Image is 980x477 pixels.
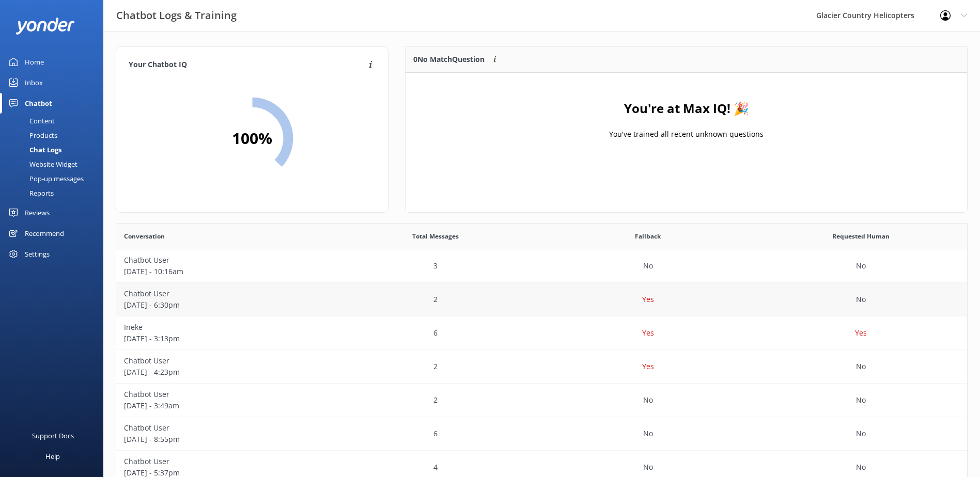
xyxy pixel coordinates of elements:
[124,333,321,344] p: [DATE] - 3:13pm
[6,128,103,142] a: Products
[433,327,438,339] p: 6
[856,294,866,305] p: No
[433,260,438,272] p: 3
[856,462,866,473] p: No
[433,428,438,439] p: 6
[124,255,321,266] p: Chatbot User
[6,171,84,186] div: Pop-up messages
[116,350,967,384] div: row
[124,422,321,434] p: Chatbot User
[856,394,866,406] p: No
[6,186,54,200] div: Reports
[643,260,653,272] p: No
[124,299,321,311] p: [DATE] - 6:30pm
[643,462,653,473] p: No
[6,114,103,128] a: Content
[45,446,60,467] div: Help
[116,316,967,350] div: row
[116,283,967,316] div: row
[25,93,52,114] div: Chatbot
[6,157,103,171] a: Website Widget
[25,244,50,264] div: Settings
[855,327,867,339] p: Yes
[856,428,866,439] p: No
[124,389,321,400] p: Chatbot User
[25,223,64,244] div: Recommend
[6,142,103,157] a: Chat Logs
[124,367,321,378] p: [DATE] - 4:23pm
[433,361,438,372] p: 2
[832,231,890,241] span: Requested Human
[124,288,321,299] p: Chatbot User
[643,428,653,439] p: No
[116,7,237,24] h3: Chatbot Logs & Training
[15,18,75,35] img: yonder-white-logo.png
[6,186,103,200] a: Reports
[642,327,654,339] p: Yes
[412,231,459,241] span: Total Messages
[433,294,438,305] p: 2
[635,231,661,241] span: Fallback
[6,128,57,142] div: Products
[25,72,43,93] div: Inbox
[232,126,272,151] h2: 100 %
[6,142,61,157] div: Chat Logs
[124,322,321,333] p: Ineke
[124,434,321,445] p: [DATE] - 8:55pm
[32,425,74,446] div: Support Docs
[116,249,967,283] div: row
[116,417,967,451] div: row
[406,73,967,176] div: grid
[6,157,77,171] div: Website Widget
[124,456,321,467] p: Chatbot User
[124,231,165,241] span: Conversation
[25,202,50,223] div: Reviews
[413,54,485,65] p: 0 No Match Question
[433,462,438,473] p: 4
[116,384,967,417] div: row
[25,52,44,72] div: Home
[856,260,866,272] p: No
[856,361,866,372] p: No
[642,361,654,372] p: Yes
[6,171,103,186] a: Pop-up messages
[624,99,749,118] h4: You're at Max IQ! 🎉
[609,129,764,140] p: You've trained all recent unknown questions
[124,266,321,277] p: [DATE] - 10:16am
[124,400,321,411] p: [DATE] - 3:49am
[6,114,55,128] div: Content
[433,394,438,406] p: 2
[129,59,366,71] h4: Your Chatbot IQ
[124,355,321,367] p: Chatbot User
[643,394,653,406] p: No
[642,294,654,305] p: Yes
